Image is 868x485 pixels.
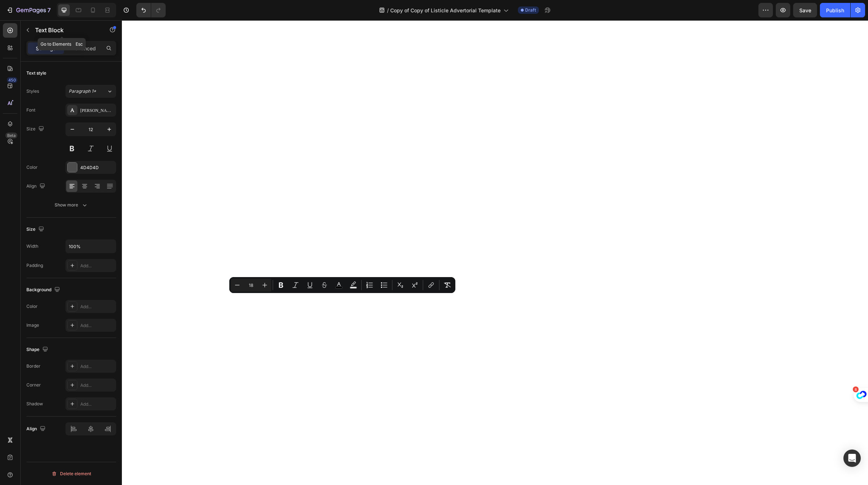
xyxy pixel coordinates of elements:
span: Save [799,7,811,13]
div: Open Intercom Messenger [843,450,861,467]
div: Padding [26,262,43,269]
span: Copy of Copy of Listicle Advertorial Template [390,7,501,14]
div: Size [26,124,46,134]
div: Align [26,424,47,434]
div: Add... [80,322,114,329]
div: Styles [26,88,39,95]
span: Draft [525,7,536,13]
button: Delete element [26,468,116,480]
div: Font [26,107,35,113]
div: Add... [80,401,114,407]
p: Text Block [35,26,97,34]
div: Color [26,164,38,171]
div: Publish [826,7,844,14]
span: Paragraph 1* [69,88,96,95]
span: / [387,7,389,14]
p: Advanced [71,45,96,52]
div: Shadow [26,401,43,407]
div: Color [26,303,38,310]
div: Size [26,225,46,234]
iframe: To enrich screen reader interactions, please activate Accessibility in Grammarly extension settings [122,20,868,485]
div: Beta [5,133,17,138]
div: Add... [80,263,114,269]
div: Border [26,363,41,369]
button: 7 [3,3,54,17]
div: Undo/Redo [136,3,166,17]
div: Align [26,181,47,191]
div: Corner [26,382,41,388]
div: Add... [80,363,114,370]
p: Settings [36,45,56,52]
button: Save [793,3,817,17]
button: Paragraph 1* [65,85,116,98]
div: Image [26,322,39,329]
div: Editor contextual toolbar [229,277,455,293]
div: 450 [7,77,17,83]
p: 7 [47,6,51,14]
div: Shape [26,345,50,355]
button: Show more [26,198,116,212]
input: Auto [66,240,116,253]
div: 4D4D4D [80,164,114,171]
div: Width [26,243,38,250]
div: Add... [80,304,114,310]
div: Delete element [51,469,91,478]
div: Background [26,285,61,295]
div: Text style [26,70,46,76]
div: Add... [80,382,114,389]
div: Show more [55,201,88,209]
div: [PERSON_NAME] Semi Condensed [80,107,114,114]
button: Publish [820,3,850,17]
